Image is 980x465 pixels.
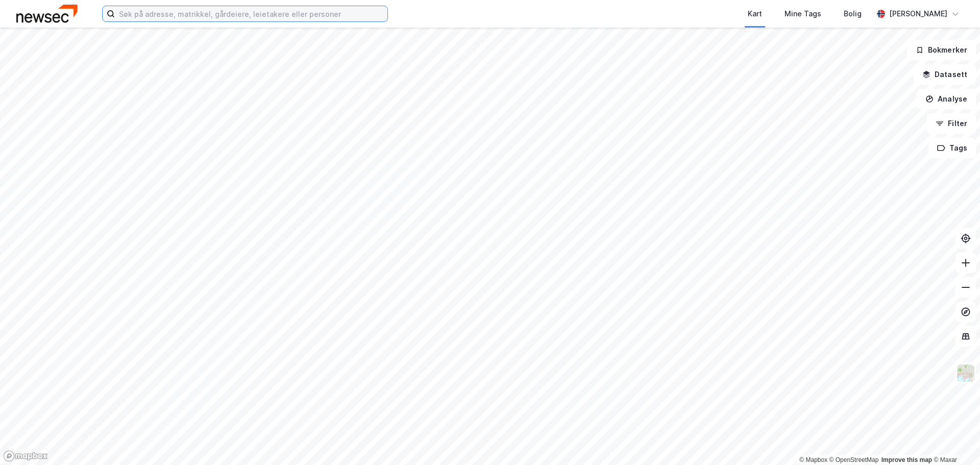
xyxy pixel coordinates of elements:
[748,8,762,20] div: Kart
[927,113,976,134] button: Filter
[889,8,947,20] div: [PERSON_NAME]
[829,456,879,463] a: OpenStreetMap
[3,450,48,462] a: Mapbox homepage
[115,6,387,21] input: Søk på adresse, matrikkel, gårdeiere, leietakere eller personer
[914,64,976,85] button: Datasett
[928,138,976,158] button: Tags
[785,8,821,20] div: Mine Tags
[907,40,976,60] button: Bokmerker
[929,416,980,465] iframe: Chat Widget
[917,89,976,109] button: Analyse
[881,456,932,463] a: Improve this map
[16,5,78,22] img: newsec-logo.f6e21ccffca1b3a03d2d.png
[956,363,975,383] img: Z
[799,456,827,463] a: Mapbox
[844,8,862,20] div: Bolig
